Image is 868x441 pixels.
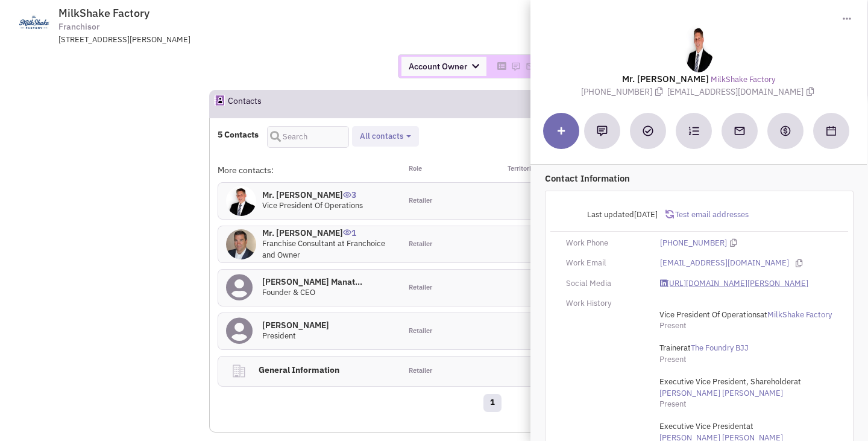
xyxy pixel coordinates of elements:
span: [DATE] [634,209,658,220]
span: [EMAIL_ADDRESS][DOMAIN_NAME] [667,86,817,97]
span: Retailer [409,366,432,376]
span: 3 [343,180,356,200]
button: All contacts [356,130,415,143]
span: at [659,376,801,398]
lable: Mr. [PERSON_NAME] [622,73,709,84]
span: Present [659,354,687,364]
img: icon-UserInteraction.png [343,192,351,198]
span: Vice President Of Operations [659,309,760,320]
img: clarity_building-linegeneral.png [231,363,247,379]
a: The Foundry BJJ [691,343,749,354]
span: Present [659,399,687,409]
span: at [659,309,832,320]
span: Retailer [409,196,432,206]
span: 1 [343,218,356,238]
span: [PHONE_NUMBER] [581,86,667,97]
span: Present [659,320,687,331]
a: [URL][DOMAIN_NAME][PERSON_NAME] [660,278,808,290]
a: [PERSON_NAME] [PERSON_NAME] [659,388,783,399]
h4: Mr. [PERSON_NAME] [262,227,393,238]
a: MilkShake Factory [767,309,832,321]
span: Retailer [409,240,432,249]
span: President [262,331,296,341]
img: Please add to your accounts [511,62,521,71]
img: Create a deal [779,125,791,137]
span: Vice President Of Operations [262,200,363,211]
div: Work History [558,298,652,309]
img: Add a note [597,125,608,136]
span: Retailer [409,283,432,293]
span: at [659,343,749,353]
a: MilkShake Factory [711,74,775,86]
span: Retailer [409,326,432,336]
img: icon-UserInteraction.png [343,229,351,235]
img: ycVXoZ2_AEqsg05QBNEwLA.jpg [684,24,714,72]
a: [PHONE_NUMBER] [660,238,727,249]
div: More contacts: [218,164,401,176]
div: Role [401,164,492,176]
div: Last updated [558,203,665,226]
span: Test email addresses [674,209,749,220]
img: Please add to your accounts [526,62,535,71]
span: MilkShake Factory [58,6,149,20]
span: Executive Vice President [659,421,746,431]
h4: [PERSON_NAME] [262,320,329,331]
h4: Mr. [PERSON_NAME] [262,189,363,200]
img: Subscribe to a cadence [688,125,699,136]
a: 1 [483,394,502,412]
p: Contact Information [545,172,854,185]
span: Account Owner [401,57,486,76]
span: Franchisor [58,21,99,33]
img: xeHbyGrvS0SzHvHHuAKFRA.jpg [226,229,256,259]
span: All contacts [360,131,403,141]
span: Trainer [659,343,684,353]
span: Franchise Consultant at Franchoice and Owner [262,238,385,260]
h4: [PERSON_NAME] Manat... [262,276,362,287]
div: Work Phone [558,238,652,249]
h4: General Information [254,357,380,383]
span: Executive Vice President, Shareholder [659,376,794,387]
img: Add a Task [643,125,653,136]
img: Schedule a Meeting [826,126,836,136]
img: ycVXoZ2_AEqsg05QBNEwLA.jpg [226,186,256,216]
a: [EMAIL_ADDRESS][DOMAIN_NAME] [660,258,789,269]
span: Founder & CEO [262,287,315,297]
h4: 5 Contacts [218,129,259,140]
div: Work Email [558,258,652,269]
div: Social Media [558,278,652,290]
img: Send an email [734,125,746,137]
input: Search [267,126,349,148]
div: Territories [492,164,583,176]
div: [STREET_ADDRESS][PERSON_NAME] [58,34,373,46]
h2: Contacts [228,90,262,117]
